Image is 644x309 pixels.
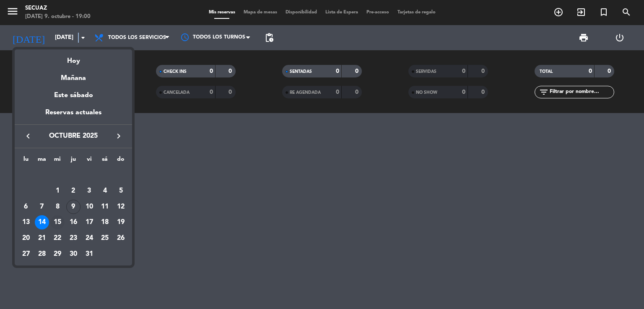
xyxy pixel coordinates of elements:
div: Reservas actuales [15,107,132,124]
div: Hoy [15,49,132,67]
div: Este sábado [15,84,132,107]
th: miércoles [49,154,65,167]
td: 9 de octubre de 2025 [65,199,81,215]
td: 23 de octubre de 2025 [65,230,81,246]
td: 24 de octubre de 2025 [81,230,97,246]
td: 7 de octubre de 2025 [34,199,50,215]
div: 7 [35,200,49,214]
td: 25 de octubre de 2025 [97,230,113,246]
th: martes [34,154,50,167]
td: 5 de octubre de 2025 [113,183,129,199]
div: 26 [114,231,128,245]
div: 16 [66,215,80,229]
td: 4 de octubre de 2025 [97,183,113,199]
div: 15 [50,215,65,229]
td: 30 de octubre de 2025 [65,246,81,262]
td: 13 de octubre de 2025 [18,214,34,230]
div: 23 [66,231,80,245]
td: 26 de octubre de 2025 [113,230,129,246]
td: 6 de octubre de 2025 [18,199,34,215]
div: 6 [19,200,33,214]
th: jueves [65,154,81,167]
div: 19 [114,215,128,229]
td: 20 de octubre de 2025 [18,230,34,246]
td: OCT. [18,167,129,183]
div: 21 [35,231,49,245]
td: 22 de octubre de 2025 [49,230,65,246]
div: 13 [19,215,33,229]
div: 18 [98,215,112,229]
div: 28 [35,247,49,261]
td: 28 de octubre de 2025 [34,246,50,262]
td: 19 de octubre de 2025 [113,214,129,230]
th: lunes [18,154,34,167]
div: 27 [19,247,33,261]
th: sábado [97,154,113,167]
td: 3 de octubre de 2025 [81,183,97,199]
td: 21 de octubre de 2025 [34,230,50,246]
div: 30 [66,247,80,261]
td: 11 de octubre de 2025 [97,199,113,215]
i: keyboard_arrow_left [23,131,33,141]
div: 24 [82,231,96,245]
td: 2 de octubre de 2025 [65,183,81,199]
td: 29 de octubre de 2025 [49,246,65,262]
i: keyboard_arrow_right [114,131,124,141]
div: 8 [50,200,65,214]
div: 29 [50,247,65,261]
div: 14 [35,215,49,229]
td: 10 de octubre de 2025 [81,199,97,215]
div: 12 [114,200,128,214]
div: 5 [114,184,128,198]
div: 25 [98,231,112,245]
th: viernes [81,154,97,167]
button: keyboard_arrow_right [111,131,126,142]
div: 20 [19,231,33,245]
div: 22 [50,231,65,245]
td: 12 de octubre de 2025 [113,199,129,215]
div: 10 [82,200,96,214]
span: octubre 2025 [36,131,111,142]
td: 31 de octubre de 2025 [81,246,97,262]
td: 1 de octubre de 2025 [49,183,65,199]
div: 1 [50,184,65,198]
div: 9 [66,200,80,214]
div: 2 [66,184,80,198]
td: 15 de octubre de 2025 [49,214,65,230]
div: 31 [82,247,96,261]
td: 16 de octubre de 2025 [65,214,81,230]
th: domingo [113,154,129,167]
td: 14 de octubre de 2025 [34,214,50,230]
div: Mañana [15,67,132,84]
div: 17 [82,215,96,229]
td: 8 de octubre de 2025 [49,199,65,215]
div: 4 [98,184,112,198]
button: keyboard_arrow_left [21,131,36,142]
div: 3 [82,184,96,198]
td: 17 de octubre de 2025 [81,214,97,230]
td: 18 de octubre de 2025 [97,214,113,230]
td: 27 de octubre de 2025 [18,246,34,262]
div: 11 [98,200,112,214]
